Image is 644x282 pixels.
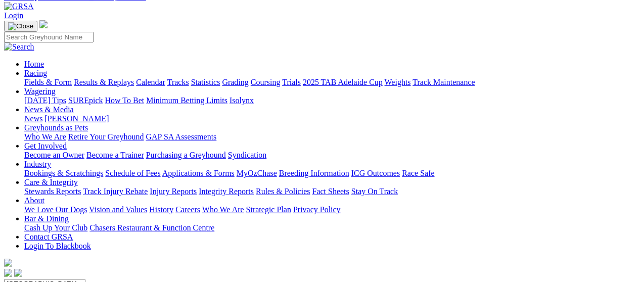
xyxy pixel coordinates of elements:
a: Trials [282,78,301,86]
a: Strategic Plan [246,205,291,214]
a: Racing [24,69,47,77]
img: facebook.svg [4,269,12,277]
a: Login [4,11,23,20]
a: Retire Your Greyhound [68,132,144,141]
img: logo-grsa-white.png [39,20,48,28]
a: Industry [24,160,51,168]
a: [DATE] Tips [24,96,66,105]
a: Login To Blackbook [24,242,91,250]
a: Integrity Reports [199,187,254,196]
a: Results & Replays [74,78,134,86]
a: Chasers Restaurant & Function Centre [89,223,214,232]
a: Grading [222,78,249,86]
a: Statistics [191,78,220,86]
a: Get Involved [24,142,67,150]
div: Racing [24,78,640,87]
a: Careers [175,205,200,214]
img: GRSA [4,2,34,11]
a: Track Injury Rebate [83,187,148,196]
a: News [24,114,42,123]
input: Search [4,32,94,42]
a: Become an Owner [24,151,84,159]
a: Purchasing a Greyhound [146,151,226,159]
a: We Love Our Dogs [24,205,87,214]
a: Rules & Policies [256,187,310,196]
img: Close [8,22,33,30]
div: Get Involved [24,151,640,160]
a: Fields & Form [24,78,72,86]
a: Vision and Values [89,205,147,214]
a: SUREpick [68,96,103,105]
a: Home [24,60,44,68]
img: Search [4,42,34,52]
a: Applications & Forms [162,169,235,177]
a: Schedule of Fees [105,169,160,177]
div: Wagering [24,96,640,105]
a: Race Safe [402,169,434,177]
a: Breeding Information [279,169,349,177]
a: Wagering [24,87,56,96]
a: Tracks [167,78,189,86]
a: Calendar [136,78,165,86]
div: News & Media [24,114,640,123]
a: Injury Reports [150,187,197,196]
a: Track Maintenance [413,78,475,86]
a: Privacy Policy [293,205,341,214]
a: Stay On Track [351,187,398,196]
div: Industry [24,169,640,178]
a: About [24,196,44,205]
img: twitter.svg [14,269,22,277]
a: [PERSON_NAME] [44,114,109,123]
a: MyOzChase [237,169,277,177]
a: Bar & Dining [24,214,69,223]
a: Syndication [228,151,266,159]
a: Who We Are [24,132,66,141]
a: Bookings & Scratchings [24,169,103,177]
a: Cash Up Your Club [24,223,87,232]
a: Who We Are [202,205,244,214]
a: GAP SA Assessments [146,132,217,141]
a: Contact GRSA [24,232,73,241]
a: Weights [385,78,411,86]
div: Care & Integrity [24,187,640,196]
div: Greyhounds as Pets [24,132,640,142]
a: Isolynx [229,96,254,105]
a: Minimum Betting Limits [146,96,227,105]
a: History [149,205,173,214]
a: Greyhounds as Pets [24,123,88,132]
a: Fact Sheets [312,187,349,196]
div: Bar & Dining [24,223,640,232]
div: About [24,205,640,214]
a: Become a Trainer [86,151,144,159]
button: Toggle navigation [4,21,37,32]
a: ICG Outcomes [351,169,400,177]
img: logo-grsa-white.png [4,259,12,267]
a: How To Bet [105,96,145,105]
a: Stewards Reports [24,187,81,196]
a: News & Media [24,105,74,114]
a: Coursing [251,78,281,86]
a: 2025 TAB Adelaide Cup [303,78,383,86]
a: Care & Integrity [24,178,78,186]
